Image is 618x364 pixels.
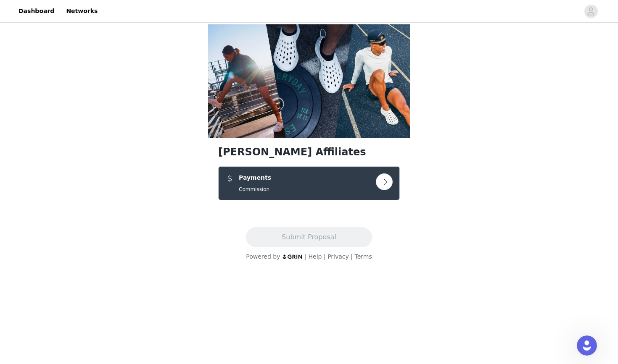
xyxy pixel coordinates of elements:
button: Submit Proposal [246,227,372,247]
a: Networks [61,2,103,21]
div: avatar [587,5,595,18]
img: campaign image [208,24,410,138]
a: Terms [354,253,372,260]
a: Help [309,253,322,260]
a: Privacy [327,253,349,260]
h1: [PERSON_NAME] Affiliates [218,144,400,160]
div: Payments [218,166,400,200]
span: Powered by [246,253,280,260]
img: logo [282,254,303,259]
h4: Payments [239,173,271,182]
span: | [351,253,353,260]
span: | [305,253,307,260]
iframe: Intercom live chat [577,335,597,356]
a: Dashboard [13,2,59,21]
span: | [324,253,326,260]
h5: Commission [239,186,271,193]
